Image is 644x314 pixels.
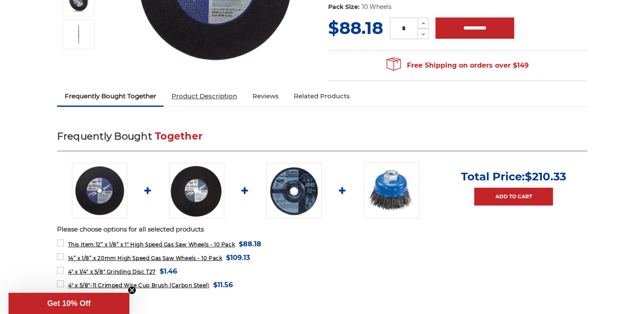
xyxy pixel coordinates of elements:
a: Frequently Bought Together [57,87,164,106]
dt: Pack Size: [328,3,360,11]
span: 12” x 1/8” x 1" High Speed Gas Saw Wheels - 10 Pack [68,241,235,248]
p: Total Price: [461,170,566,183]
dd: 10 Wheels [361,3,391,11]
span: $210.33 [525,170,566,183]
div: Get 10% OffClose teaser [9,293,129,314]
span: $1.46 [160,265,177,277]
span: 14” x 1/8” x 20mm High Speed Gas Saw Wheels - 10 Pack [68,255,222,261]
button: Close teaser [128,286,136,294]
span: $11.56 [213,279,232,291]
p: Please choose options for all selected products [57,225,587,234]
img: 12" x 1/8" (5/32") x 1" High Speed Portable Gas Saw Cut-Off Wheel [72,163,127,218]
span: Together [155,130,203,142]
strong: This Item: [68,241,95,248]
span: Free Shipping on orders over $149 [386,57,529,74]
a: Related Products [286,87,358,106]
span: Frequently Bought [57,130,152,142]
span: $109.13 [226,252,250,263]
span: Get 10% Off [47,299,91,308]
img: 12" x 1/8" (5/32") x 1" Portable High Speed Gas Saw Cut-Off Wheel [68,24,89,45]
span: 4" x 5/8"-11 Crimped Wire Cup Brush (Carbon Steel) [68,282,209,288]
span: 4" x 1/4" x 5/8" Grinding Disc T27 [68,268,155,275]
span: $88.18 [328,17,383,38]
a: Reviews [244,87,286,106]
a: Add to Cart [474,188,553,206]
a: Product Description [163,87,244,106]
span: $88.18 [239,238,261,250]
